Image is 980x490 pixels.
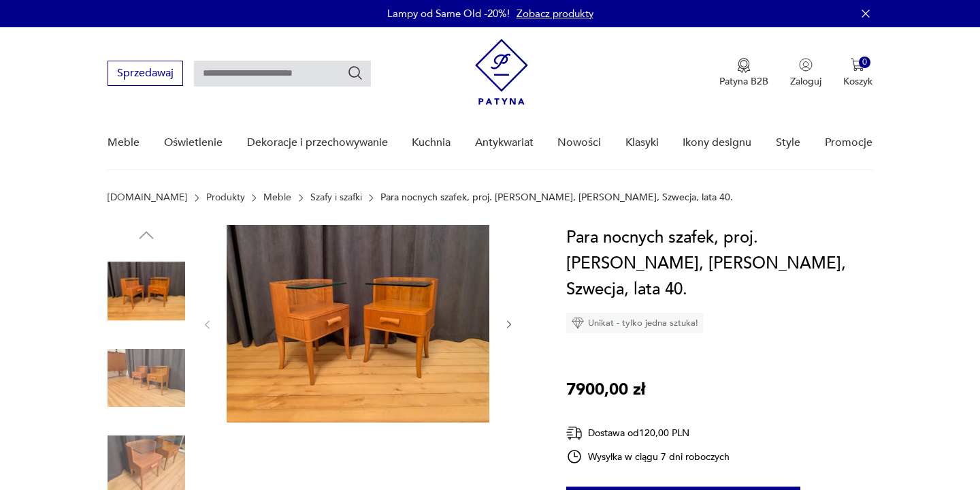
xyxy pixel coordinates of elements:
[347,65,363,81] button: Szukaj
[108,70,183,79] a: Sprzedawaj
[790,75,821,88] p: Zaloguj
[843,58,872,88] button: 0Koszyk
[475,39,528,105] img: Patyna - sklep z meblami i dekoracjami vintage
[719,75,768,88] p: Patyna B2B
[108,61,183,86] button: Sprzedawaj
[263,192,291,203] a: Meble
[859,57,870,68] div: 0
[566,225,872,303] h1: Para nocnych szafek, proj. [PERSON_NAME], [PERSON_NAME], Szwecja, lata 40.
[572,317,584,329] img: Ikona diamentu
[737,58,751,73] img: Ikona medalu
[799,58,813,72] img: Ikonka użytkownika
[227,225,489,423] img: Zdjęcie produktu Para nocnych szafek, proj. Axel Larsson, Bodafors, Szwecja, lata 40.
[206,192,245,203] a: Produkty
[566,425,583,442] img: Ikona dostawy
[310,192,362,203] a: Szafy i szafki
[719,58,768,88] button: Patyna B2B
[475,117,534,169] a: Antykwariat
[108,192,187,203] a: [DOMAIN_NAME]
[108,117,140,169] a: Meble
[387,7,510,20] p: Lampy od Same Old -20%!
[825,117,872,169] a: Promocje
[683,117,751,169] a: Ikony designu
[566,377,645,403] p: 7900,00 zł
[566,448,730,465] div: Wysyłka w ciągu 7 dni roboczych
[164,117,223,169] a: Oświetlenie
[843,75,872,88] p: Koszyk
[108,252,185,330] img: Zdjęcie produktu Para nocnych szafek, proj. Axel Larsson, Bodafors, Szwecja, lata 40.
[790,58,821,88] button: Zaloguj
[851,58,864,72] img: Ikona koszyka
[625,117,659,169] a: Klasyki
[566,313,704,333] div: Unikat - tylko jedna sztuka!
[412,117,451,169] a: Kuchnia
[566,425,730,442] div: Dostawa od 120,00 PLN
[247,117,388,169] a: Dekoracje i przechowywanie
[776,117,800,169] a: Style
[108,339,185,417] img: Zdjęcie produktu Para nocnych szafek, proj. Axel Larsson, Bodafors, Szwecja, lata 40.
[380,192,733,203] p: Para nocnych szafek, proj. [PERSON_NAME], [PERSON_NAME], Szwecja, lata 40.
[517,7,593,20] a: Zobacz produkty
[557,117,601,169] a: Nowości
[719,58,768,88] a: Ikona medaluPatyna B2B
